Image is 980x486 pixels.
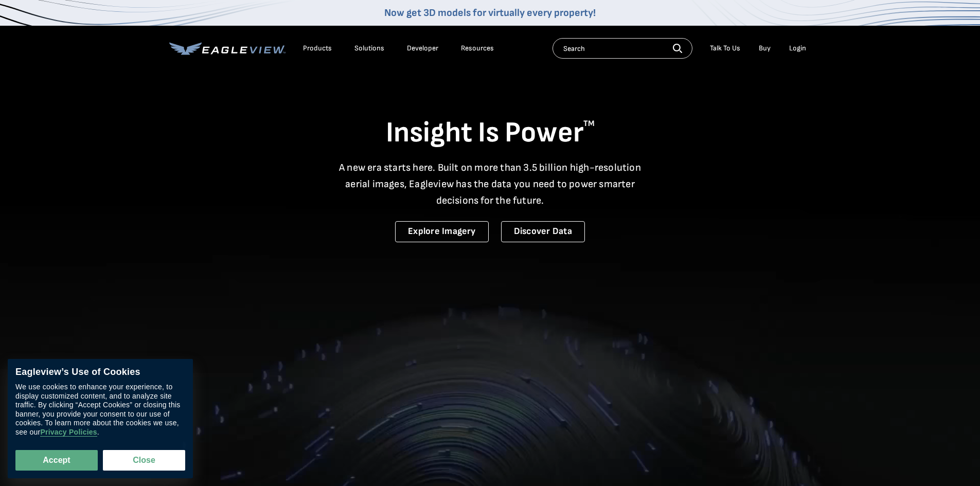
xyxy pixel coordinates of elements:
[15,450,98,471] button: Accept
[103,450,185,471] button: Close
[710,44,740,53] div: Talk To Us
[395,221,489,242] a: Explore Imagery
[759,44,771,53] a: Buy
[553,38,692,59] input: Search
[333,159,648,209] p: A new era starts here. Built on more than 3.5 billion high-resolution aerial images, Eagleview ha...
[384,7,596,19] a: Now get 3D models for virtually every property!
[303,44,332,53] div: Products
[15,367,185,378] div: Eagleview’s Use of Cookies
[169,115,811,151] h1: Insight Is Power
[15,383,185,437] div: We use cookies to enhance your experience, to display customized content, and to analyze site tra...
[40,428,97,437] a: Privacy Policies
[354,44,384,53] div: Solutions
[501,221,585,242] a: Discover Data
[461,44,494,53] div: Resources
[789,44,806,53] div: Login
[407,44,438,53] a: Developer
[583,119,595,129] sup: TM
